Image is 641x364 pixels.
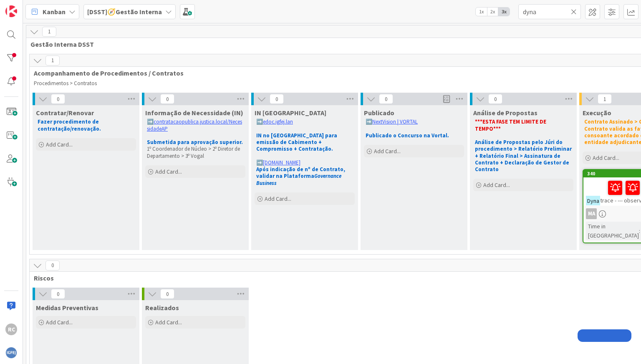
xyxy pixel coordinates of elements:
[46,318,73,326] span: Add Card...
[5,5,17,17] img: Visit kanbanzone.com
[498,8,510,16] span: 3x
[374,147,401,155] span: Add Card...
[5,347,17,359] img: avatar
[379,94,393,104] span: 0
[147,119,244,132] p: ➡️
[593,154,619,162] span: Add Card...
[366,132,449,139] strong: Publicado o Concurso na Vortal.
[586,222,639,240] div: Time in [GEOGRAPHIC_DATA]
[583,109,611,117] span: Execução
[160,289,174,299] span: 0
[51,94,65,104] span: 0
[475,118,548,132] strong: ***ESTA FASE TEM LIMITE DE TEMPO***
[475,139,573,173] strong: Análise de Propostas pelo Júri do procedimento > Relatório Preliminar + Relatório Final > Assinat...
[586,208,597,219] div: MA
[5,324,17,335] div: RC
[586,196,600,205] mark: Dyna
[639,226,640,235] span: :
[598,94,612,104] span: 1
[45,260,60,270] span: 0
[372,118,418,125] a: NextVision | VORTAL
[147,139,243,146] strong: Submetida para aprovação superior.
[36,303,98,312] span: Medidas Preventivas
[270,94,284,104] span: 0
[265,195,291,202] span: Add Card...
[147,146,244,159] p: 1º Coordenador de Núcleo > 2º Diretor de Departamento > 3º Vogal
[36,109,94,117] span: Contratar/Renovar
[256,159,353,166] p: ➡️
[87,8,162,16] b: [DSST]🧭Gestão Interna
[483,181,510,189] span: Add Card...
[145,303,179,312] span: Realizados
[255,109,326,117] span: IN Aprovada
[263,159,300,166] a: [DOMAIN_NAME]
[160,94,174,104] span: 0
[518,4,581,19] input: Quick Filter...
[476,8,487,16] span: 1x
[263,118,293,125] a: edoc.igfej.lan
[43,7,66,17] span: Kanban
[364,109,394,117] span: Publicado
[488,94,502,104] span: 0
[155,168,182,175] span: Add Card...
[366,119,462,125] p: ➡️
[147,118,242,132] a: contratacaopublica.justica.local/NecessidadeAP
[45,56,60,66] span: 1
[42,27,56,37] span: 1
[38,118,101,132] strong: Fazer procedimento de contratação/renovação.
[46,141,73,148] span: Add Card...
[155,318,182,326] span: Add Card...
[145,109,243,117] span: Informação de Necessidade (IN)
[256,132,338,153] strong: IN no [GEOGRAPHIC_DATA] para emissão de Cabimento + Compromisso + Contratação.
[487,8,498,16] span: 2x
[473,109,538,117] span: Análise de Propostas
[256,172,343,186] em: Governance Business
[51,289,65,299] span: 0
[256,166,346,187] strong: Após indicação de nº de Contrato, validar na Plataforma
[256,119,353,125] p: ➡️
